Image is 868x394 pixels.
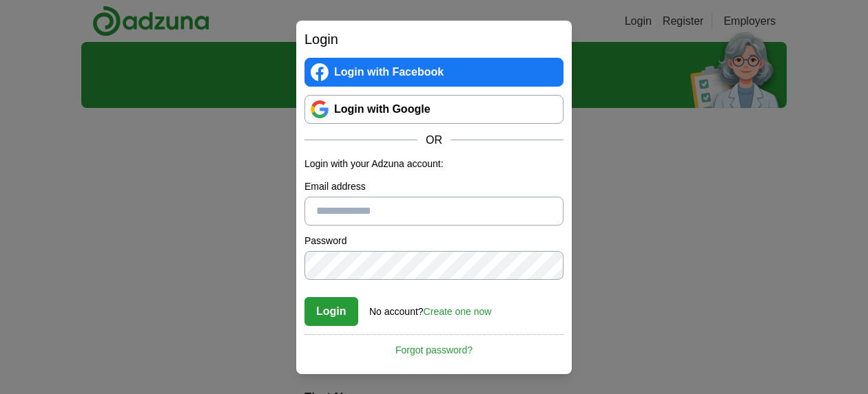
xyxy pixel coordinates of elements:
[304,297,358,326] button: Login
[304,29,564,50] h2: Login
[304,58,564,87] a: Login with Facebook
[304,334,564,358] a: Forgot password?
[369,296,491,319] div: No account?
[304,95,564,124] a: Login with Google
[304,179,564,194] label: Email address
[424,306,492,317] a: Create one now
[417,132,451,149] span: OR
[304,234,564,248] label: Password
[304,157,564,171] p: Login with your Adzuna account:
